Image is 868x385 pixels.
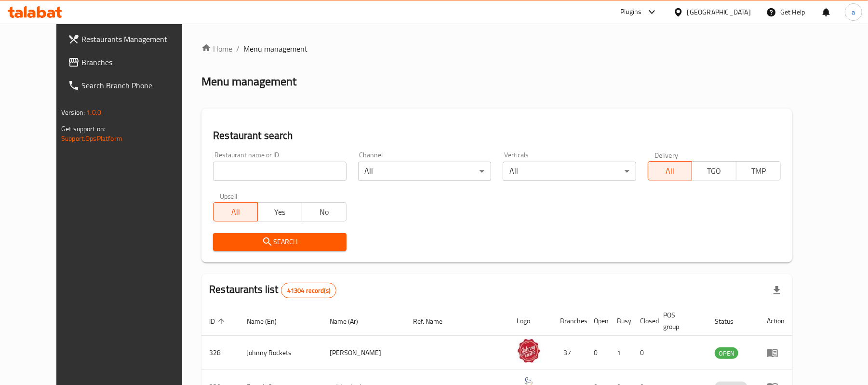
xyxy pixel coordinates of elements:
[687,7,751,17] div: [GEOGRAPHIC_DATA]
[632,336,655,370] td: 0
[736,161,781,180] button: TMP
[209,282,336,298] h2: Restaurants list
[552,306,586,336] th: Branches
[236,43,240,55] li: /
[302,202,347,221] button: No
[692,161,736,180] button: TGO
[81,33,194,45] span: Restaurants Management
[201,43,792,55] nav: breadcrumb
[213,233,346,251] button: Search
[86,106,101,119] span: 1.0.0
[81,56,194,68] span: Branches
[609,306,632,336] th: Busy
[61,132,122,145] a: Support.OpsPlatform
[221,236,338,248] span: Search
[60,74,201,97] a: Search Branch Phone
[209,316,227,327] span: ID
[654,151,679,158] label: Delivery
[586,306,609,336] th: Open
[517,339,541,363] img: Johnny Rockets
[609,336,632,370] td: 1
[330,316,371,327] span: Name (Ar)
[652,164,689,178] span: All
[715,316,746,327] span: Status
[60,51,201,74] a: Branches
[632,306,655,336] th: Closed
[81,80,194,91] span: Search Branch Phone
[243,43,307,55] span: Menu management
[767,347,785,358] div: Menu
[715,348,738,359] span: OPEN
[247,316,289,327] span: Name (En)
[213,162,346,181] input: Search for restaurant name or ID..
[322,336,406,370] td: [PERSON_NAME]
[586,336,609,370] td: 0
[201,74,296,89] h2: Menu management
[358,162,491,181] div: All
[257,202,302,221] button: Yes
[306,205,343,219] span: No
[213,202,258,221] button: All
[663,309,695,332] span: POS group
[414,316,455,327] span: Ref. Name
[852,7,855,17] span: a
[648,161,693,180] button: All
[213,128,781,143] h2: Restaurant search
[201,43,232,55] a: Home
[281,286,336,295] span: 41304 record(s)
[509,306,552,336] th: Logo
[217,205,254,219] span: All
[262,205,298,219] span: Yes
[60,27,201,51] a: Restaurants Management
[239,336,322,370] td: Johnny Rockets
[759,306,792,336] th: Action
[61,123,106,135] span: Get support on:
[503,162,636,181] div: All
[620,6,641,18] div: Plugins
[552,336,586,370] td: 37
[281,283,336,298] div: Total records count
[715,347,738,359] div: OPEN
[696,164,733,178] span: TGO
[201,336,239,370] td: 328
[61,106,85,119] span: Version:
[740,164,777,178] span: TMP
[220,192,238,199] label: Upsell
[765,279,788,302] div: Export file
